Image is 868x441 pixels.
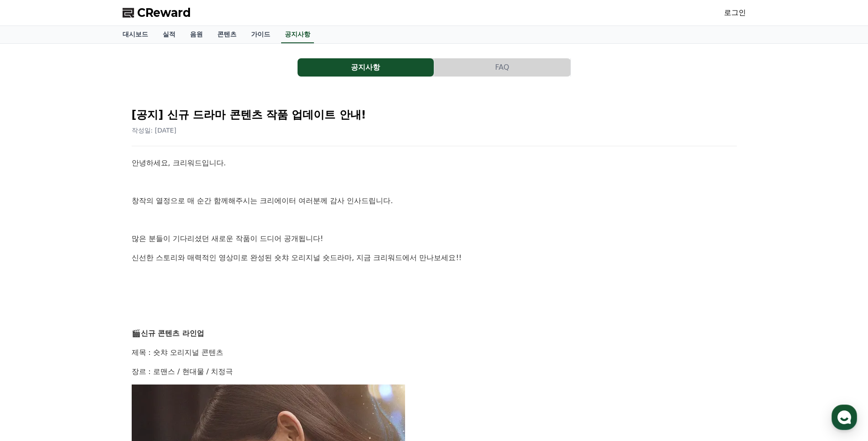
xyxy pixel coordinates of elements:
a: 로그인 [724,7,746,18]
button: 공지사항 [298,58,434,77]
p: 장르 : 로맨스 / 현대물 / 치정극 [132,366,737,378]
a: 대시보드 [115,26,155,43]
h2: [공지] 신규 드라마 콘텐츠 작품 업데이트 안내! [132,108,737,122]
a: 음원 [183,26,210,43]
p: 신선한 스토리와 매력적인 영상미로 완성된 숏챠 오리지널 숏드라마, 지금 크리워드에서 만나보세요!! [132,252,737,264]
p: 창작의 열정으로 매 순간 함께해주시는 크리에이터 여러분께 감사 인사드립니다. [132,195,737,207]
p: 안녕하세요, 크리워드입니다. [132,157,737,169]
strong: 신규 콘텐츠 라인업 [141,329,204,338]
p: 제목 : 숏챠 오리지널 콘텐츠 [132,347,737,359]
span: CReward [137,5,191,20]
a: CReward [123,5,191,20]
button: FAQ [434,58,570,77]
a: 실적 [155,26,183,43]
a: FAQ [434,58,571,77]
span: 🎬 [132,329,141,338]
span: 작성일: [DATE] [132,127,177,134]
a: 공지사항 [281,26,314,43]
p: 많은 분들이 기다리셨던 새로운 작품이 드디어 공개됩니다! [132,233,737,245]
a: 가이드 [244,26,277,43]
a: 공지사항 [298,58,434,77]
a: 콘텐츠 [210,26,244,43]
